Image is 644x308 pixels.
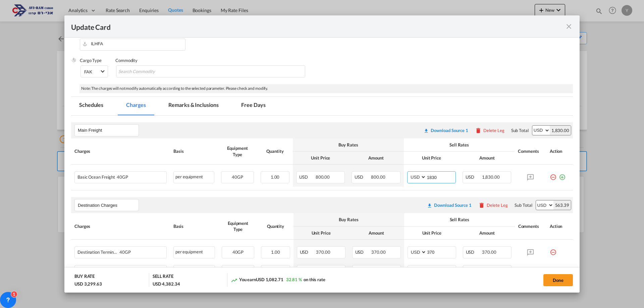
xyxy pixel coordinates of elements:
div: Quantity [261,148,289,154]
th: Unit Price [293,151,348,165]
label: Commodity [115,58,138,63]
div: Buy Rates [297,217,401,223]
div: USD 3,299.63 [74,281,104,287]
th: Unit Price [293,227,349,240]
button: Delete Leg [478,202,508,208]
span: USD [355,174,370,180]
div: Download original source rate sheet [420,128,472,133]
md-icon: icon-download [427,203,432,208]
button: Delete Leg [475,128,504,133]
md-chips-wrap: Chips container with autocompletion. Enter the text area, type text to search, and then use the u... [116,65,305,77]
th: Amount [348,151,404,165]
th: Amount [459,151,515,165]
div: per B/L [173,265,215,277]
div: Sub Total [511,127,529,133]
div: Download original source rate sheet [424,128,468,133]
md-select: Select Cargo type: FAK [80,65,108,77]
button: Download original source rate sheet [420,124,472,136]
input: Leg Name [78,125,139,135]
th: Amount [460,227,515,240]
span: 40GP [232,249,244,255]
div: Download original source rate sheet [424,202,475,208]
span: USD [299,174,315,180]
div: IT FEE [77,265,142,273]
div: 563.39 [553,200,571,210]
md-icon: icon-close fg-AAA8AD m-0 pointer [565,22,573,30]
md-icon: icon-plus-circle-outline green-400-fg [559,171,566,178]
span: 40GP [115,175,128,180]
md-tab-item: Remarks & Inclusions [160,97,226,115]
th: Amount [349,227,404,240]
label: Cargo Type [80,58,102,63]
div: Delete Leg [487,202,508,208]
span: 800.00 [371,174,385,180]
div: FAK [84,69,92,74]
th: Comments [515,213,546,239]
div: Equipment Type [221,145,254,157]
input: 1830 [426,172,455,182]
div: Sell Rates [408,217,512,223]
div: Note: The charges will not modify automatically according to the selected parameter. Please check... [79,84,573,93]
div: Sub Total [515,202,532,208]
md-pagination-wrapper: Use the left and right arrow keys to navigate between tabs [71,97,280,115]
div: Buy Rates [296,142,400,148]
span: 1.00 [271,174,280,180]
md-icon: icon-minus-circle-outline red-400-fg [550,265,556,272]
div: Download original source rate sheet [427,202,472,208]
span: USD [466,249,481,255]
span: 800.00 [316,174,330,180]
input: Enter Port of Discharge [83,39,185,49]
span: 32.81 % [286,277,302,282]
div: Quantity [261,223,290,229]
th: Action [546,213,573,239]
span: USD [466,174,481,180]
input: 156 [427,265,456,275]
input: Leg Name [78,200,139,210]
th: Action [546,138,573,165]
md-dialog: Update CardPort of ... [64,15,580,293]
div: Sell Rates [407,142,512,148]
span: 370.00 [316,249,330,255]
span: USD [300,249,315,255]
div: Charges [74,148,167,154]
span: 370.00 [482,249,496,255]
div: Download Source 1 [431,128,468,133]
div: You earn on this rate [231,276,325,284]
button: Done [543,274,573,286]
div: SELL RATE [153,273,173,281]
div: BUY RATE [74,273,95,281]
md-tab-item: Charges [118,97,154,115]
md-tab-item: Free Days [233,97,273,115]
input: Search Commodity [118,66,180,77]
div: Basis [173,148,214,154]
md-icon: icon-trending-up [231,277,237,284]
img: cargo.png [71,57,76,63]
th: Unit Price [404,151,459,165]
div: Equipment Type [222,220,255,232]
th: Unit Price [404,227,460,240]
md-icon: icon-minus-circle-outline red-400-fg [550,246,556,253]
input: 370 [427,247,456,257]
md-icon: icon-minus-circle-outline red-400-fg [550,171,556,178]
span: USD 1,082.71 [256,277,283,282]
span: 370.00 [371,249,385,255]
span: 40GP [232,174,243,180]
span: 40GP [118,250,131,255]
md-icon: icon-delete [478,202,485,208]
div: Download Source 1 [434,202,472,208]
div: Update Card [71,22,565,30]
md-tab-item: Schedules [71,97,111,115]
span: 1,830.00 [482,174,500,180]
div: per equipment [173,171,214,183]
div: USD 4,382.34 [153,281,180,287]
th: Comments [515,138,546,165]
div: Basic Ocean Freight [77,172,142,180]
md-icon: icon-download [424,128,429,133]
span: 1.00 [271,249,280,255]
md-icon: icon-delete [475,127,482,134]
div: per equipment [173,246,215,258]
div: Destination Terminal Handling Charges [77,247,142,255]
div: 1,830.00 [550,126,571,135]
div: Charges [74,223,167,229]
div: Delete Leg [483,128,504,133]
